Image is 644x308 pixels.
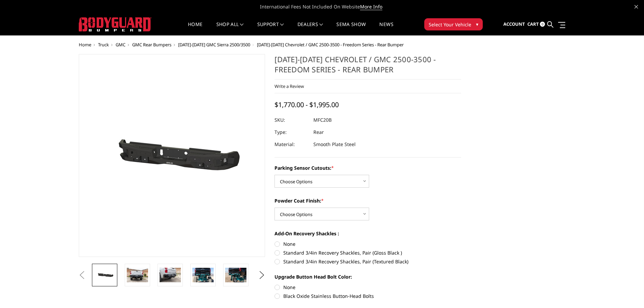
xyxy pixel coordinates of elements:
[379,22,393,35] a: News
[98,42,109,48] a: Truck
[275,54,461,79] h1: [DATE]-[DATE] Chevrolet / GMC 2500-3500 - Freedom Series - Rear Bumper
[79,42,91,48] a: Home
[132,42,171,48] a: GMC Rear Bumpers
[610,276,644,308] iframe: Chat Widget
[188,22,202,35] a: Home
[313,114,332,126] dd: MFC20B
[257,22,284,35] a: Support
[127,268,148,282] img: 2020-2025 Chevrolet / GMC 2500-3500 - Freedom Series - Rear Bumper
[275,114,308,126] dt: SKU:
[476,21,478,28] span: ▾
[275,273,461,280] label: Upgrade Button Head Bolt Color:
[313,138,356,150] dd: Smooth Plate Steel
[527,21,539,27] span: Cart
[297,22,323,35] a: Dealers
[275,284,461,291] label: None
[275,164,461,171] label: Parking Sensor Cutouts:
[429,21,471,28] span: Select Your Vehicle
[275,249,461,256] label: Standard 3/4in Recovery Shackles, Pair (Gloss Black )
[257,270,267,280] button: Next
[225,268,246,282] img: 2020-2025 Chevrolet / GMC 2500-3500 - Freedom Series - Rear Bumper
[257,42,404,48] span: [DATE]-[DATE] Chevrolet / GMC 2500-3500 - Freedom Series - Rear Bumper
[77,270,87,280] button: Previous
[192,268,214,282] img: 2020-2025 Chevrolet / GMC 2500-3500 - Freedom Series - Rear Bumper
[275,197,461,204] label: Powder Coat Finish:
[275,230,461,237] label: Add-On Recovery Shackles :
[275,126,308,138] dt: Type:
[116,42,125,48] a: GMC
[79,54,265,257] a: 2020-2025 Chevrolet / GMC 2500-3500 - Freedom Series - Rear Bumper
[275,292,461,300] label: Black Oxide Stainless Button-Head Bolts
[503,15,525,33] a: Account
[275,138,308,150] dt: Material:
[424,18,483,30] button: Select Your Vehicle
[275,258,461,265] label: Standard 3/4in Recovery Shackles, Pair (Textured Black)
[275,100,339,109] span: $1,770.00 - $1,995.00
[275,83,304,89] a: Write a Review
[360,3,382,10] a: More Info
[527,15,545,33] a: Cart 0
[178,42,250,48] a: [DATE]-[DATE] GMC Sierra 2500/3500
[540,22,545,27] span: 0
[275,240,461,247] label: None
[79,17,151,31] img: BODYGUARD BUMPERS
[313,126,324,138] dd: Rear
[216,22,244,35] a: shop all
[160,268,181,282] img: 2020-2025 Chevrolet / GMC 2500-3500 - Freedom Series - Rear Bumper
[503,21,525,27] span: Account
[336,22,366,35] a: SEMA Show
